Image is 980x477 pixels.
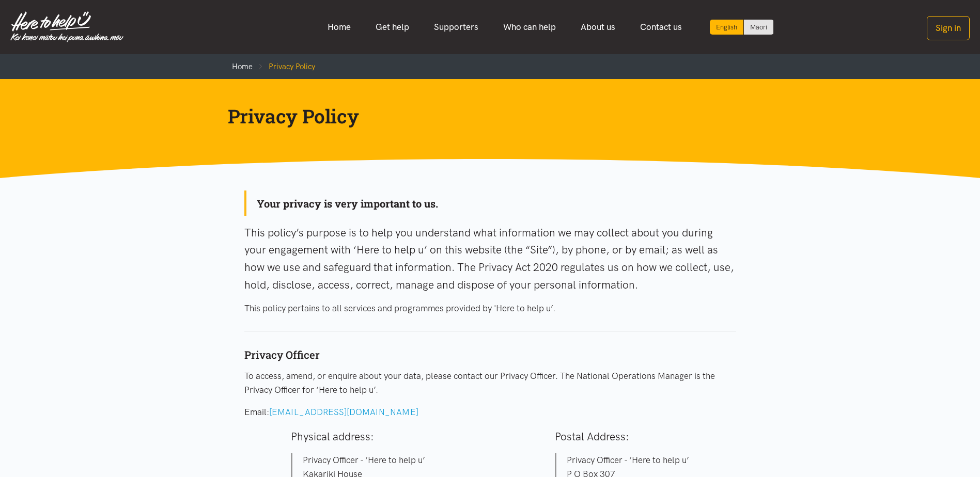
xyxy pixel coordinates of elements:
[927,16,970,40] button: Sign in
[568,16,628,38] a: About us
[244,301,736,315] p: This policy pertains to all services and programmes provided by 'Here to help u’.
[244,405,736,419] p: Email:
[228,104,736,129] h1: Privacy Policy
[269,407,418,417] a: [EMAIL_ADDRESS][DOMAIN_NAME]
[257,197,438,210] b: Your privacy is very important to us.
[710,20,744,35] div: Current language
[744,20,773,35] a: Switch to Te Reo Māori
[244,369,736,397] p: To access, amend, or enquire about your data, please contact our Privacy Officer. The National Op...
[710,20,774,35] div: Language toggle
[232,62,253,71] a: Home
[244,331,736,364] div: Privacy Officer
[291,428,462,446] p: Physical address:
[422,16,491,38] a: Supporters
[363,16,422,38] a: Get help
[555,428,689,446] p: Postal Address:
[628,16,694,38] a: Contact us
[10,11,123,42] img: Home
[491,16,568,38] a: Who can help
[315,16,363,38] a: Home
[253,60,315,73] li: Privacy Policy
[244,224,736,293] p: This policy’s purpose is to help you understand what information we may collect about you during ...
